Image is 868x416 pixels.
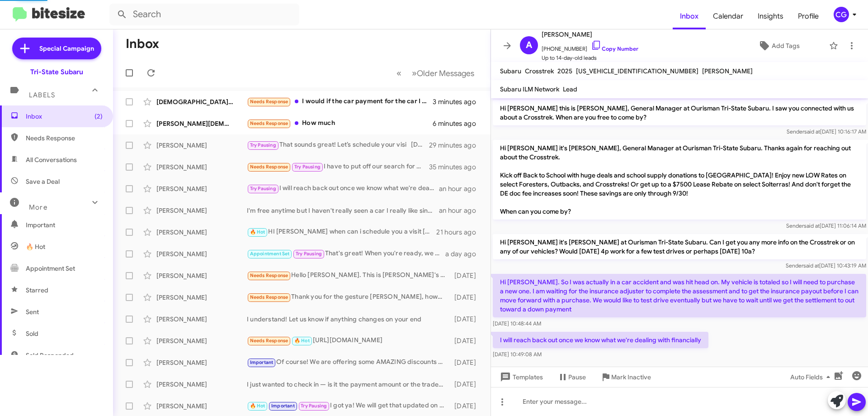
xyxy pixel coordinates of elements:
[156,336,247,345] div: [PERSON_NAME]
[493,274,866,317] p: Hi [PERSON_NAME]. So I was actually in a car accident and was hit head on. My vehicle is totaled ...
[156,119,247,128] div: [PERSON_NAME][DEMOGRAPHIC_DATA]
[396,67,401,79] span: «
[436,228,483,237] div: 21 hours ago
[429,163,483,172] div: 35 minutes ago
[250,120,288,126] span: Needs Response
[791,3,826,29] a: Profile
[392,64,480,82] nav: Page navigation example
[786,262,866,269] span: Sender [DATE] 10:43:19 AM
[787,128,866,135] span: Sender [DATE] 10:16:17 AM
[156,141,247,150] div: [PERSON_NAME]
[450,293,483,302] div: [DATE]
[406,64,480,82] button: Next
[557,67,572,75] span: 2025
[26,134,103,143] span: Needs Response
[26,177,60,186] span: Save a Deal
[450,271,483,280] div: [DATE]
[772,38,800,54] span: Add Tags
[525,67,554,75] span: Crosstrek
[156,206,247,215] div: [PERSON_NAME]
[591,45,638,52] a: Copy Number
[493,332,708,348] p: I will reach back out once we know what we're dealing with financially
[450,402,483,411] div: [DATE]
[26,220,103,230] span: Important
[750,3,791,29] a: Insights
[804,222,820,229] span: said at
[391,64,407,82] button: Previous
[156,402,247,411] div: [PERSON_NAME]
[550,369,593,385] button: Pause
[702,67,753,75] span: [PERSON_NAME]
[568,369,586,385] span: Pause
[417,68,474,78] span: Older Messages
[26,307,39,316] span: Sent
[826,7,858,22] button: CG
[247,183,439,194] div: I will reach back out once we know what we're dealing with financially
[156,293,247,302] div: [PERSON_NAME]
[247,335,450,346] div: [URL][DOMAIN_NAME]
[803,262,819,269] span: said at
[247,140,429,150] div: That sounds great! Let’s schedule your visi [DATE] when your ready . Looking forward to discussin...
[673,3,706,29] a: Inbox
[250,338,288,344] span: Needs Response
[30,67,83,77] div: Tri-State Subaru
[271,403,295,409] span: Important
[790,369,834,385] span: Auto Fields
[250,251,290,257] span: Appointment Set
[500,67,521,75] span: Subaru
[412,67,417,79] span: »
[611,369,651,385] span: Mark Inactive
[26,112,103,121] span: Inbox
[26,155,77,164] span: All Conversations
[493,234,866,259] p: Hi [PERSON_NAME] it's [PERSON_NAME] at Ourisman Tri-State Subaru. Can I get you any more info on ...
[250,164,288,170] span: Needs Response
[294,164,321,170] span: Try Pausing
[429,141,483,150] div: 29 minutes ago
[250,99,288,105] span: Needs Response
[156,97,247,106] div: [DEMOGRAPHIC_DATA][PERSON_NAME]
[439,206,483,215] div: an hour ago
[156,358,247,367] div: [PERSON_NAME]
[26,264,75,273] span: Appointment Set
[296,251,322,257] span: Try Pausing
[834,7,849,22] div: CG
[247,249,445,259] div: That's great! When you're ready, we can set up an appointment to explore your options. Let me kno...
[491,369,550,385] button: Templates
[247,227,436,237] div: HI [PERSON_NAME] when can i schedule you a visit [DATE] through [DATE] 9-7pm [DATE] 9-5pm
[109,4,299,25] input: Search
[294,338,310,344] span: 🔥 Hot
[26,329,38,338] span: Sold
[29,91,55,99] span: Labels
[786,222,866,229] span: Sender [DATE] 11:06:14 AM
[247,380,450,389] div: I just wanted to check in — is it the payment amount or the trade-in value that’s been holding th...
[156,271,247,280] div: [PERSON_NAME]
[493,140,866,220] p: Hi [PERSON_NAME] it's [PERSON_NAME], General Manager at Ourisman Tri-State Subaru. Thanks again f...
[250,229,265,235] span: 🔥 Hot
[433,97,483,106] div: 3 minutes ago
[804,128,820,135] span: said at
[732,38,825,54] button: Add Tags
[563,85,577,93] span: Lead
[433,119,483,128] div: 6 minutes ago
[250,359,274,365] span: Important
[156,184,247,193] div: [PERSON_NAME]
[247,315,450,324] div: I understand! Let us know if anything changes on your end
[783,369,841,385] button: Auto Fields
[26,351,74,360] span: Sold Responded
[526,38,532,53] span: A
[156,163,247,172] div: [PERSON_NAME]
[250,273,288,278] span: Needs Response
[250,186,276,191] span: Try Pausing
[706,3,750,29] a: Calendar
[493,100,866,125] p: Hi [PERSON_NAME] this is [PERSON_NAME], General Manager at Ourisman Tri-State Subaru. I saw you c...
[542,53,638,62] span: Up to 14-day-old leads
[156,228,247,237] div: [PERSON_NAME]
[247,96,433,107] div: I would if the car payment for the car I was trading it for was a reasonable payment....looking f...
[450,336,483,345] div: [DATE]
[29,203,47,211] span: More
[26,242,45,251] span: 🔥 Hot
